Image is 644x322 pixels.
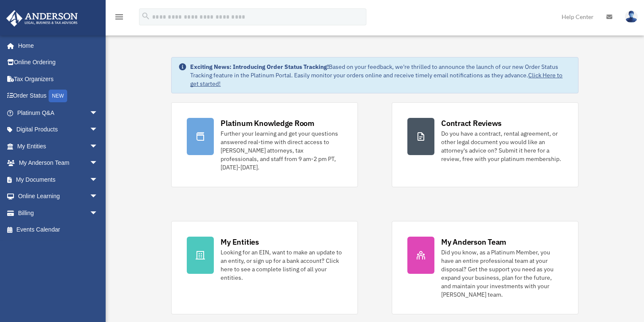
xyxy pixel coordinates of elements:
[90,121,106,139] span: arrow_drop_down
[114,15,124,22] a: menu
[6,155,111,172] a: My Anderson Teamarrow_drop_down
[90,138,106,155] span: arrow_drop_down
[90,104,106,122] span: arrow_drop_down
[49,90,67,102] div: NEW
[90,155,106,172] span: arrow_drop_down
[6,205,111,221] a: Billingarrow_drop_down
[90,205,106,222] span: arrow_drop_down
[221,129,342,172] div: Further your learning and get your questions answered real-time with direct access to [PERSON_NAM...
[441,237,506,247] div: My Anderson Team
[6,104,111,121] a: Platinum Q&Aarrow_drop_down
[221,248,342,282] div: Looking for an EIN, want to make an update to an entity, or sign up for a bank account? Click her...
[221,237,259,247] div: My Entities
[90,188,106,205] span: arrow_drop_down
[441,118,502,128] div: Contract Reviews
[190,63,329,71] strong: Exciting News: Introducing Order Status Tracking!
[6,138,111,155] a: My Entitiesarrow_drop_down
[6,221,111,238] a: Events Calendar
[392,221,579,314] a: My Anderson Team Did you know, as a Platinum Member, you have an entire professional team at your...
[441,129,563,163] div: Do you have a contract, rental agreement, or other legal document you would like an attorney's ad...
[190,63,571,88] div: Based on your feedback, we're thrilled to announce the launch of our new Order Status Tracking fe...
[190,71,562,87] a: Click Here to get started!
[171,221,358,314] a: My Entities Looking for an EIN, want to make an update to an entity, or sign up for a bank accoun...
[625,11,638,23] img: User Pic
[6,188,111,205] a: Online Learningarrow_drop_down
[392,102,579,187] a: Contract Reviews Do you have a contract, rental agreement, or other legal document you would like...
[4,10,80,27] img: Anderson Advisors Platinum Portal
[90,171,106,188] span: arrow_drop_down
[141,11,150,21] i: search
[171,102,358,187] a: Platinum Knowledge Room Further your learning and get your questions answered real-time with dire...
[6,121,111,138] a: Digital Productsarrow_drop_down
[6,71,111,87] a: Tax Organizers
[441,248,563,299] div: Did you know, as a Platinum Member, you have an entire professional team at your disposal? Get th...
[114,12,124,22] i: menu
[6,54,111,71] a: Online Ordering
[6,37,106,54] a: Home
[6,171,111,188] a: My Documentsarrow_drop_down
[6,87,111,105] a: Order StatusNEW
[221,118,314,128] div: Platinum Knowledge Room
